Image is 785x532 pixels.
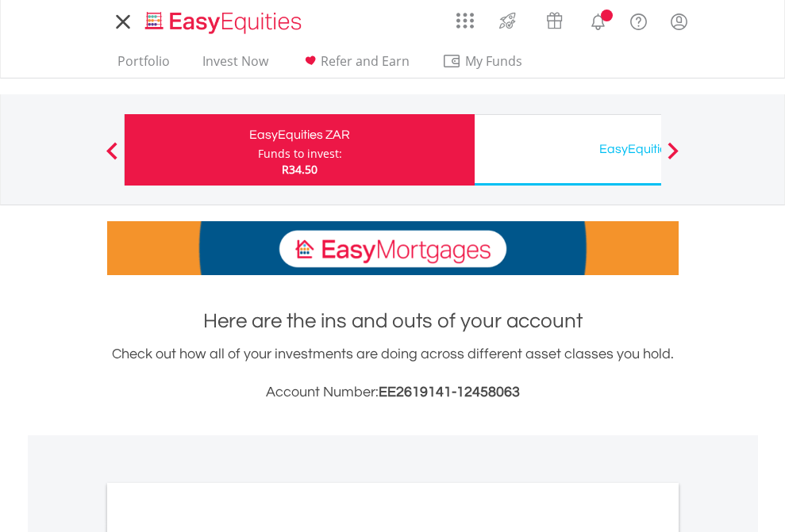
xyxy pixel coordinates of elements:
img: EasyMortage Promotion Banner [107,221,679,275]
img: EasyEquities_Logo.png [142,10,308,36]
span: R34.50 [282,162,317,177]
a: Invest Now [196,53,275,78]
button: Previous [96,150,128,166]
div: Check out how all of your investments are doing across different asset classes you hold. [107,343,679,404]
button: Next [657,150,689,166]
div: Funds to invest: [258,146,342,162]
a: AppsGrid [446,4,484,29]
a: Refer and Earn [294,53,416,78]
a: Portfolio [111,53,176,78]
h3: Account Number: [107,381,679,404]
a: Vouchers [531,4,578,33]
div: EasyEquities ZAR [134,124,465,146]
a: Notifications [578,4,618,36]
span: EE2619141-12458063 [379,385,520,400]
a: My Profile [659,4,699,39]
a: Home page [139,4,308,36]
img: grid-menu-icon.svg [456,12,474,29]
span: Refer and Earn [321,52,410,70]
img: vouchers-v2.svg [541,8,568,33]
img: thrive-v2.svg [494,8,521,33]
span: My Funds [442,51,546,71]
h1: Here are the ins and outs of your account [107,307,679,335]
a: FAQ's and Support [618,4,659,36]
